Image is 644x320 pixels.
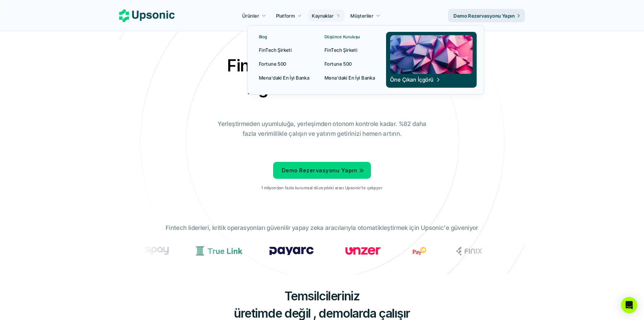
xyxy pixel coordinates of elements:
a: Mena'daki En İyi Banka [320,71,378,84]
font: 1 milyondan fazla kurumsal düzeydeki aracı Upsonic'te çalışıyor [261,185,382,190]
a: Demo Rezervasyonu Yapın [448,9,525,22]
font: Yerleştirmeden uyumluluğa, yerleşimden otonom kontrole kadar. %82 daha fazla verimlilikle çalışın... [218,120,428,137]
font: Demo Rezervasyonu Yapın [454,13,515,19]
font: Fortune 500 [259,61,286,67]
font: Temsilcileriniz [285,289,359,303]
a: Demo Rezervasyonu Yapın [273,162,371,179]
font: Platform [276,13,295,19]
a: FinTech Şirketi [255,44,312,56]
font: Ürünler [242,13,259,19]
span: Öne Çıkan İçgörü [390,76,441,83]
a: FinTech Şirketi [320,44,378,56]
font: Öne Çıkan İçgörü [390,76,434,83]
font: FinTech Şirketi [325,47,357,53]
font: Mena'daki En İyi Banka [259,75,309,81]
a: Fortune 500 [320,58,378,70]
a: Ürünler [238,9,270,22]
a: Fortune 500 [255,58,312,70]
font: Fintech liderleri, kritik operasyonları güvenilir yapay zeka aracılarıyla otomatikleştirmek için ... [166,224,478,231]
font: Müşteriler [351,13,374,19]
font: Demo Rezervasyonu Yapın [282,167,357,174]
font: Blog [259,34,267,39]
a: Mena'daki En İyi Banka [255,71,312,84]
font: Mena'daki En İyi Banka [325,75,375,81]
font: Kaynaklar [312,13,334,19]
font: Fortune 500 [325,61,352,67]
font: Düşünce Kuruluşu [325,34,360,39]
font: FinTech Şirketi [259,47,292,53]
a: Öne Çıkan İçgörü [386,32,477,88]
font: FinTech Operasyonları için Agentic AI Platformu [227,56,421,98]
div: Intercom Messenger'ı açın [621,297,637,313]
